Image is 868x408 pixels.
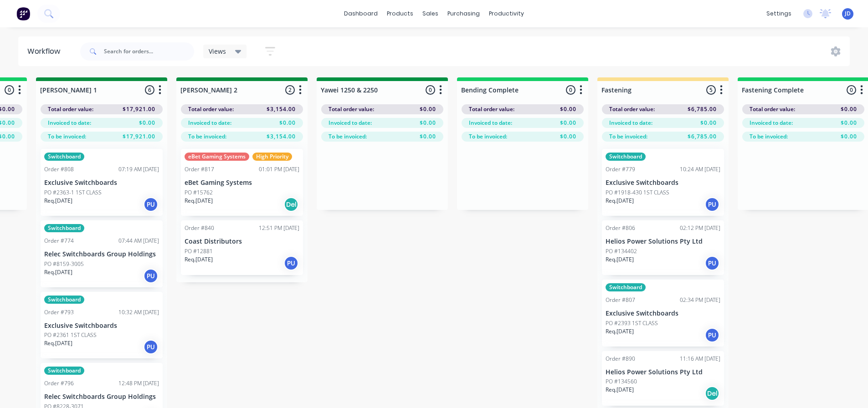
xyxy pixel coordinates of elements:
span: To be invoiced: [48,133,86,141]
div: Workflow [27,46,65,57]
div: PU [144,340,158,354]
span: $0.00 [279,119,296,127]
p: Helios Power Solutions Pty Ltd [606,368,720,376]
div: PU [144,269,158,283]
div: 07:19 AM [DATE] [118,165,159,173]
div: SwitchboardOrder #80807:19 AM [DATE]Exclusive SwitchboardsPO #2363-1 1ST CLASSReq.[DATE]PU [41,149,163,216]
span: Views [209,46,226,56]
div: Switchboard [606,153,646,161]
div: Order #774 [44,237,74,245]
span: $6,785.00 [688,105,717,113]
span: $0.00 [560,119,576,127]
div: Switchboard [44,224,84,232]
div: Order #84012:51 PM [DATE]Coast DistributorsPO #12881Req.[DATE]PU [181,220,303,275]
div: SwitchboardOrder #77910:24 AM [DATE]Exclusive SwitchboardsPO #1918-430 1ST CLASSReq.[DATE]PU [602,149,724,216]
div: PU [144,197,158,212]
div: SwitchboardOrder #80702:34 PM [DATE]Exclusive SwitchboardsPO #2393 1ST CLASSReq.[DATE]PU [602,280,724,347]
span: Total order value: [188,105,234,113]
span: $3,154.00 [267,105,296,113]
div: 02:34 PM [DATE] [680,296,720,304]
div: Order #840 [185,224,214,232]
p: Req. [DATE] [44,197,72,205]
p: Exclusive Switchboards [44,179,159,187]
div: Switchboard [606,283,646,291]
span: $0.00 [420,119,436,127]
p: PO #12881 [185,247,213,255]
span: Total order value: [48,105,93,113]
span: Total order value: [469,105,514,113]
div: 02:12 PM [DATE] [680,224,720,232]
p: Req. [DATE] [606,197,634,205]
span: To be invoiced: [188,133,226,141]
div: Order #808 [44,165,74,173]
span: Invoiced to date: [188,119,231,127]
p: Helios Power Solutions Pty Ltd [606,238,720,245]
span: Invoiced to date: [329,119,372,127]
p: Relec Switchboards Group Holdings [44,250,159,258]
span: To be invoiced: [329,133,367,141]
span: $0.00 [841,119,857,127]
span: $0.00 [420,105,436,113]
span: Invoiced to date: [48,119,91,127]
p: Req. [DATE] [606,327,634,336]
p: Exclusive Switchboards [44,322,159,330]
div: 12:51 PM [DATE] [259,224,299,232]
div: SwitchboardOrder #77407:44 AM [DATE]Relec Switchboards Group HoldingsPO #8159-3005Req.[DATE]PU [41,220,163,287]
p: eBet Gaming Systems [185,179,299,187]
div: Order #807 [606,296,635,304]
p: PO #134402 [606,247,637,255]
span: $0.00 [841,133,857,141]
div: SwitchboardOrder #79310:32 AM [DATE]Exclusive SwitchboardsPO #2361 1ST CLASSReq.[DATE]PU [41,292,163,359]
p: Coast Distributors [185,238,299,245]
span: Total order value: [750,105,795,113]
span: $0.00 [139,119,155,127]
span: $0.00 [560,133,576,141]
p: Req. [DATE] [44,268,72,276]
span: $17,921.00 [123,105,155,113]
p: PO #2363-1 1ST CLASS [44,189,102,197]
div: Order #817 [185,165,214,173]
div: PU [705,328,719,342]
div: sales [418,7,443,20]
span: $6,785.00 [688,133,717,141]
div: eBet Gaming Systems [185,153,249,161]
span: Invoiced to date: [750,119,793,127]
div: settings [762,7,796,20]
p: Req. [DATE] [185,255,213,264]
div: Order #779 [606,165,635,173]
div: High Priority [252,153,292,161]
span: $0.00 [420,133,436,141]
p: Exclusive Switchboards [606,179,720,187]
div: Order #89011:16 AM [DATE]Helios Power Solutions Pty LtdPO #134560Req.[DATE]Del [602,351,724,406]
div: 10:24 AM [DATE] [680,165,720,173]
div: Del [705,386,719,401]
img: Factory [16,7,30,20]
p: PO #2393 1ST CLASS [606,319,658,327]
span: To be invoiced: [750,133,788,141]
span: $3,154.00 [267,133,296,141]
div: productivity [484,7,529,20]
div: Order #793 [44,308,74,316]
p: PO #2361 1ST CLASS [44,331,97,339]
span: To be invoiced: [609,133,647,141]
a: dashboard [339,7,382,20]
span: Invoiced to date: [469,119,512,127]
p: Exclusive Switchboards [606,310,720,317]
div: PU [705,197,719,212]
p: PO #134560 [606,377,637,386]
p: Req. [DATE] [606,386,634,394]
div: 11:16 AM [DATE] [680,355,720,363]
div: Order #890 [606,355,635,363]
div: Order #796 [44,379,74,388]
span: $0.00 [841,105,857,113]
span: $0.00 [560,105,576,113]
p: Req. [DATE] [185,197,213,205]
div: PU [284,256,298,270]
div: eBet Gaming SystemsHigh PriorityOrder #81701:01 PM [DATE]eBet Gaming SystemsPO #15762Req.[DATE]Del [181,149,303,216]
div: PU [705,256,719,270]
span: Total order value: [609,105,655,113]
div: purchasing [443,7,484,20]
span: $0.00 [700,119,717,127]
div: 01:01 PM [DATE] [259,165,299,173]
div: Switchboard [44,296,84,304]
